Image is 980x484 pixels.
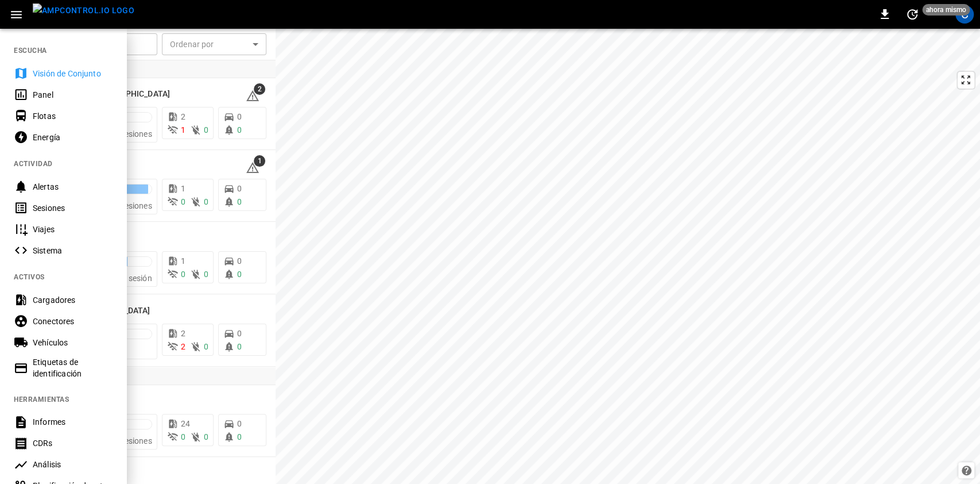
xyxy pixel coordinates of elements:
[33,416,113,428] div: Informes
[33,294,113,306] div: Cargadores
[33,202,113,214] div: Sesiones
[33,356,113,379] div: Etiquetas de identificación
[33,316,113,327] div: Conectores
[33,459,113,470] div: Análisis
[33,245,113,256] div: Sistema
[33,3,134,18] img: ampcontrol.io logo
[903,5,921,24] button: set refresh interval
[33,89,113,101] div: Panel
[33,110,113,122] div: Flotas
[33,224,113,235] div: Viajes
[33,437,113,449] div: CDRs
[33,181,113,193] div: Alertas
[922,4,970,16] span: ahora mismo
[33,337,113,348] div: Vehículos
[33,68,113,79] div: Visión de Conjunto
[33,132,113,143] div: Energía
